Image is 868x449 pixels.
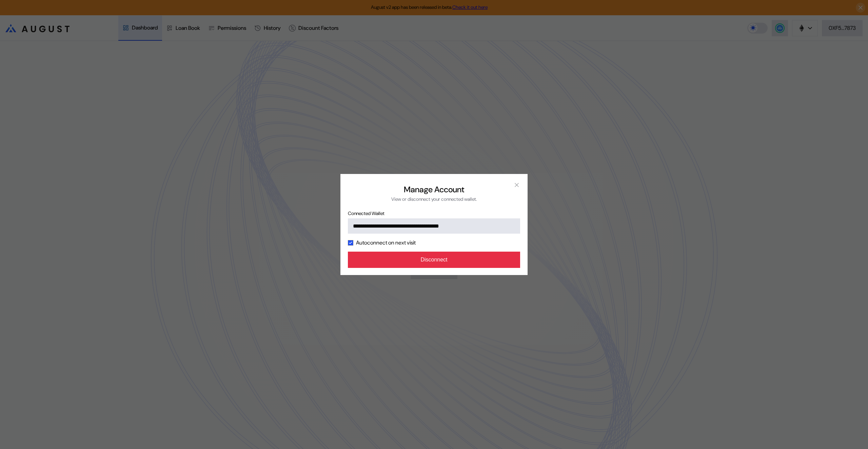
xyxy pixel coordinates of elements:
[348,210,520,216] span: Connected Wallet
[404,184,464,195] h2: Manage Account
[348,252,520,268] button: Disconnect
[511,179,522,190] button: close modal
[356,239,416,246] label: Autoconnect on next visit
[391,196,477,202] div: View or disconnect your connected wallet.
